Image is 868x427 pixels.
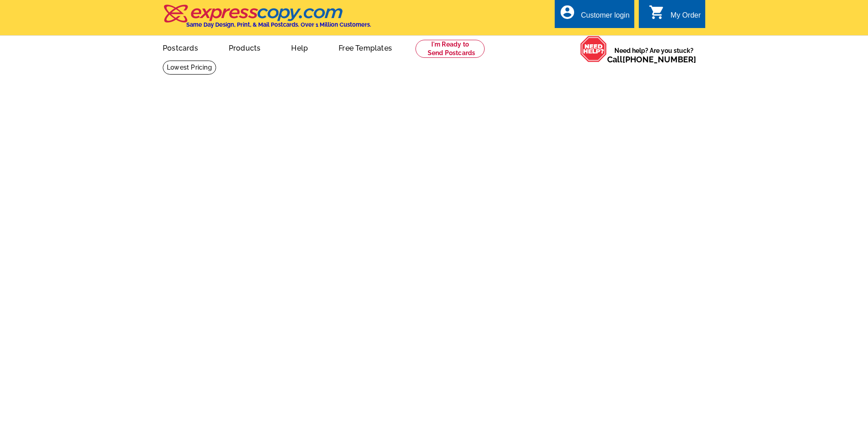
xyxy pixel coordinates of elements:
[670,11,701,24] div: My Order
[559,10,630,21] a: account_circle Customer login
[607,46,701,64] span: Need help? Are you stuck?
[214,37,275,58] a: Products
[649,4,665,20] i: shopping_cart
[581,11,630,24] div: Customer login
[148,37,212,58] a: Postcards
[607,55,696,64] span: Call
[163,11,371,28] a: Same Day Design, Print, & Mail Postcards. Over 1 Million Customers.
[324,37,406,58] a: Free Templates
[580,36,607,62] img: help
[559,4,576,20] i: account_circle
[186,21,371,28] h4: Same Day Design, Print, & Mail Postcards. Over 1 Million Customers.
[649,10,701,21] a: shopping_cart My Order
[623,55,696,64] a: [PHONE_NUMBER]
[277,37,322,58] a: Help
